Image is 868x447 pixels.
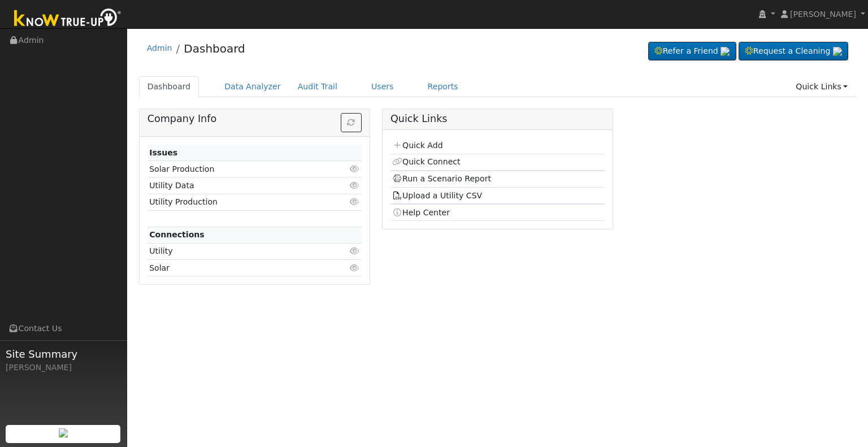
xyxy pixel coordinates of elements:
i: Click to view [350,165,360,173]
span: [PERSON_NAME] [790,10,856,19]
a: Admin [147,44,172,53]
i: Click to view [350,247,360,255]
img: retrieve [59,428,68,437]
a: Data Analyzer [216,76,289,97]
h5: Quick Links [390,113,605,125]
img: retrieve [833,47,842,56]
img: Know True-Up [8,6,127,32]
a: Quick Connect [392,157,460,166]
td: Utility [147,243,327,259]
strong: Issues [149,148,177,157]
i: Click to view [350,198,360,206]
td: Utility Data [147,177,327,194]
i: Click to view [350,181,360,189]
a: Run a Scenario Report [392,174,491,183]
a: Refer a Friend [648,42,736,61]
span: Site Summary [6,346,121,362]
a: Quick Add [392,141,442,150]
a: Reports [419,76,467,97]
a: Users [363,76,402,97]
a: Dashboard [184,42,245,55]
a: Audit Trail [289,76,346,97]
img: retrieve [721,47,730,56]
a: Quick Links [787,76,856,97]
td: Utility Production [147,194,327,210]
td: Solar [147,260,327,276]
a: Upload a Utility CSV [392,191,482,200]
div: [PERSON_NAME] [6,362,121,374]
a: Request a Cleaning [739,42,848,61]
a: Help Center [392,208,450,217]
td: Solar Production [147,161,327,177]
i: Click to view [350,264,360,272]
a: Dashboard [139,76,199,97]
strong: Connections [149,230,205,239]
h5: Company Info [147,113,362,125]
